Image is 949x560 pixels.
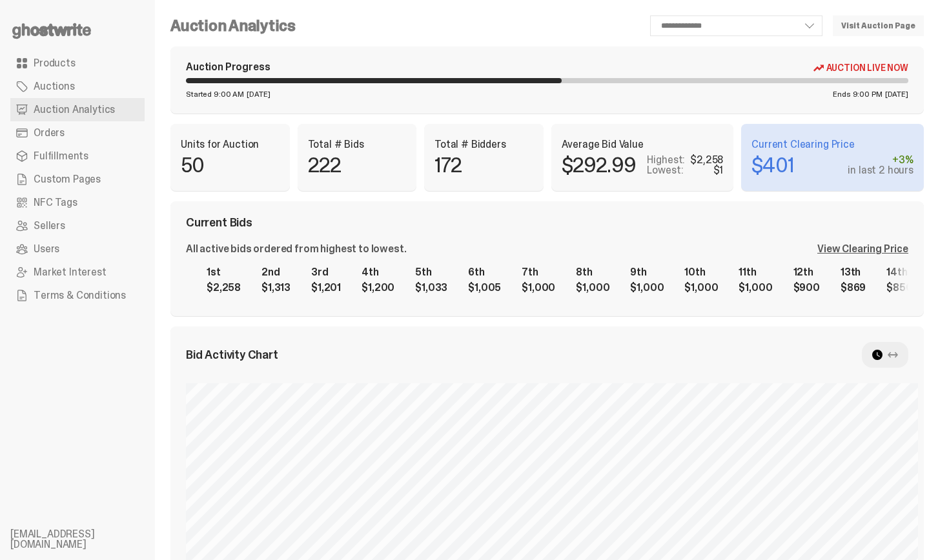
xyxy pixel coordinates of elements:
span: Users [34,244,59,254]
p: Total # Bidders [434,139,533,150]
div: $850 [886,283,912,293]
a: Visit Auction Page [833,15,924,36]
span: Bid Activity Chart [186,349,278,361]
a: Orders [10,121,145,145]
span: Auction Analytics [34,105,115,115]
p: Current Clearing Price [751,139,913,150]
div: $2,258 [690,155,723,165]
div: $1,313 [261,283,291,293]
span: Auctions [34,81,75,92]
div: 11th [739,267,772,277]
div: $869 [841,283,866,293]
span: Sellers [34,221,65,231]
a: Users [10,237,145,261]
div: +3% [848,155,913,165]
p: Lowest: [647,165,683,175]
a: Fulfillments [10,145,145,168]
a: Auctions [10,75,145,98]
div: 9th [630,267,664,277]
a: NFC Tags [10,191,145,214]
div: 12th [793,267,820,277]
span: Fulfillments [34,151,88,161]
a: Custom Pages [10,168,145,191]
div: $1,200 [362,283,394,293]
div: $2,258 [207,283,241,293]
p: Units for Auction [181,139,280,150]
p: 50 [181,155,280,175]
p: 222 [308,155,407,175]
div: View Clearing Price [817,244,908,254]
div: 5th [415,267,447,277]
p: $292.99 [562,155,636,175]
span: Started 9:00 AM [186,90,244,98]
p: Total # Bids [308,139,407,150]
div: 8th [576,267,609,277]
div: 13th [841,267,866,277]
a: Sellers [10,214,145,237]
div: $1,005 [468,283,501,293]
p: Average Bid Value [562,139,724,150]
span: Terms & Conditions [34,290,126,301]
h4: Auction Analytics [170,18,296,34]
span: Auction Live Now [826,63,908,73]
div: $1,000 [739,283,772,293]
div: $900 [793,283,820,293]
div: All active bids ordered from highest to lowest. [186,244,406,254]
div: $1,000 [630,283,664,293]
div: 4th [362,267,394,277]
p: $401 [751,155,794,175]
div: Auction Progress [186,62,270,73]
div: 6th [468,267,501,277]
div: 10th [684,267,718,277]
div: in last 2 hours [848,165,913,175]
span: Current Bids [186,217,252,228]
a: Products [10,52,145,75]
a: Auction Analytics [10,98,145,121]
span: NFC Tags [34,197,77,208]
span: Custom Pages [34,174,101,185]
p: 172 [434,155,533,175]
span: Products [34,58,76,68]
span: Orders [34,128,65,138]
div: 2nd [261,267,291,277]
a: Market Interest [10,261,145,284]
div: 1st [207,267,241,277]
div: $1,000 [684,283,718,293]
div: $1,000 [576,283,609,293]
div: 7th [522,267,555,277]
div: 14th [886,267,912,277]
div: $1 [713,165,724,175]
div: $1,033 [415,283,447,293]
li: [EMAIL_ADDRESS][DOMAIN_NAME] [10,529,165,550]
div: 3rd [311,267,341,277]
a: Terms & Conditions [10,284,145,307]
div: $1,201 [311,283,341,293]
p: Highest: [647,155,685,165]
div: $1,000 [522,283,555,293]
span: [DATE] [247,90,270,98]
span: [DATE] [885,90,908,98]
span: Ends 9:00 PM [833,90,883,98]
span: Market Interest [34,267,107,277]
